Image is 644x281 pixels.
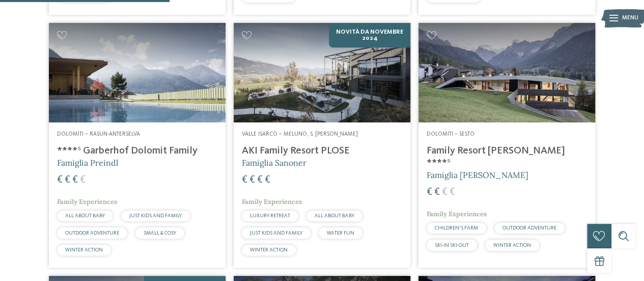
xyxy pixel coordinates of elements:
[427,210,487,218] span: Family Experiences
[427,131,474,137] span: Dolomiti – Sesto
[257,175,263,185] span: €
[57,158,118,168] span: Famiglia Preindl
[418,23,595,122] img: Family Resort Rainer ****ˢ
[57,145,217,157] h4: ****ˢ Garberhof Dolomit Family
[65,175,70,185] span: €
[72,175,78,185] span: €
[418,23,595,268] a: Cercate un hotel per famiglie? Qui troverete solo i migliori! Dolomiti – Sesto Family Resort [PER...
[57,131,140,137] span: Dolomiti – Rasun-Anterselva
[242,131,358,137] span: Valle Isarco – Meluno, S. [PERSON_NAME]
[435,243,469,248] span: SKI-IN SKI-OUT
[234,23,410,268] a: Cercate un hotel per famiglie? Qui troverete solo i migliori! NOVITÀ da novembre 2024 Valle Isarc...
[250,247,288,252] span: WINTER ACTION
[442,187,447,197] span: €
[427,170,528,180] span: Famiglia [PERSON_NAME]
[129,213,182,218] span: JUST KIDS AND FAMILY
[250,231,302,236] span: JUST KIDS AND FAMILY
[502,225,556,231] span: OUTDOOR ADVENTURE
[427,187,432,197] span: €
[450,187,455,197] span: €
[57,175,63,185] span: €
[327,231,354,236] span: WATER FUN
[242,145,402,157] h4: AKI Family Resort PLOSE
[249,175,255,185] span: €
[493,243,531,248] span: WINTER ACTION
[49,23,226,268] a: Cercate un hotel per famiglie? Qui troverete solo i migliori! Dolomiti – Rasun-Anterselva ****ˢ G...
[65,213,105,218] span: ALL ABOUT BABY
[435,225,478,231] span: CHILDREN’S FARM
[65,231,119,236] span: OUTDOOR ADVENTURE
[315,213,354,218] span: ALL ABOUT BABY
[427,145,587,169] h4: Family Resort [PERSON_NAME] ****ˢ
[234,23,410,122] img: Cercate un hotel per famiglie? Qui troverete solo i migliori!
[242,158,306,168] span: Famiglia Sanoner
[49,23,226,122] img: Cercate un hotel per famiglie? Qui troverete solo i migliori!
[57,197,117,206] span: Family Experiences
[242,175,247,185] span: €
[265,175,270,185] span: €
[242,197,302,206] span: Family Experiences
[250,213,290,218] span: LUXURY RETREAT
[80,175,86,185] span: €
[144,231,176,236] span: SMALL & COSY
[65,247,103,252] span: WINTER ACTION
[434,187,440,197] span: €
